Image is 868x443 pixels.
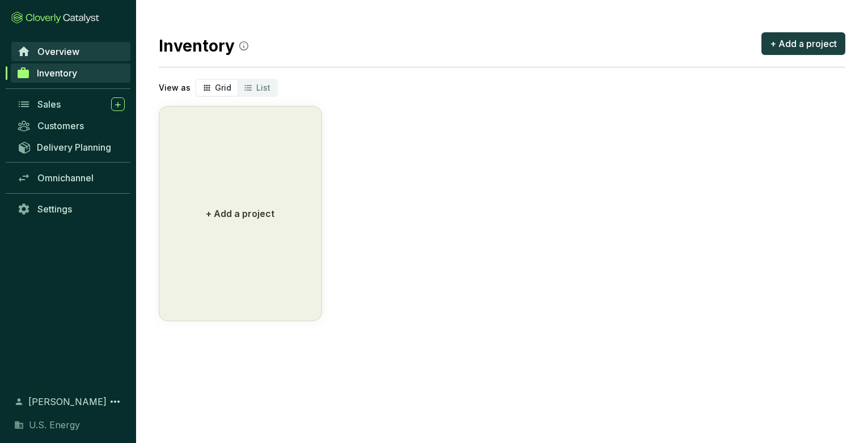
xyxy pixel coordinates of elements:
span: Sales [37,99,61,110]
div: segmented control [195,79,278,97]
a: Customers [11,116,130,135]
span: Grid [215,83,231,92]
p: View as [159,82,190,93]
span: + Add a project [770,37,837,50]
span: Overview [37,46,79,57]
a: Sales [11,95,130,114]
button: + Add a project [761,32,845,55]
span: U.S. Energy [29,418,80,432]
span: Inventory [37,67,77,79]
p: + Add a project [206,207,274,220]
h2: Inventory [159,34,248,58]
span: Customers [37,120,84,131]
span: Omnichannel [37,172,94,184]
a: Settings [11,199,130,219]
button: + Add a project [159,106,322,321]
span: [PERSON_NAME] [28,395,107,408]
span: List [256,83,270,92]
a: Overview [11,42,130,61]
a: Inventory [11,63,130,83]
a: Omnichannel [11,168,130,188]
span: Delivery Planning [37,142,111,153]
a: Delivery Planning [11,138,130,156]
span: Settings [37,203,72,215]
